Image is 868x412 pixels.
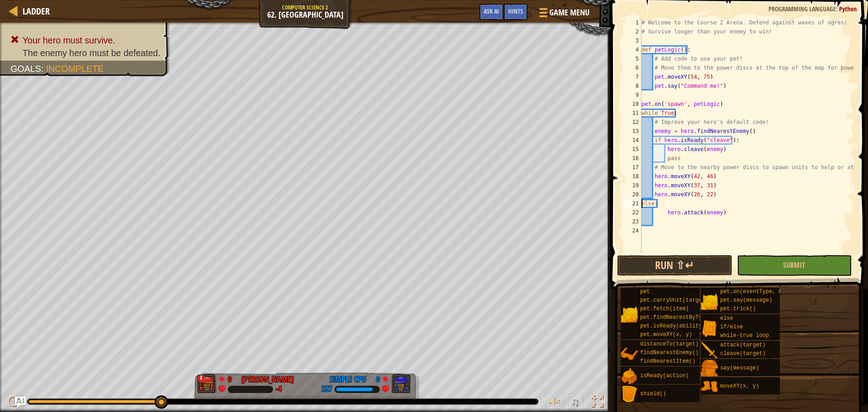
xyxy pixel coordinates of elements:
div: -4 [275,385,282,393]
span: : [41,64,46,74]
div: Simple CPU [330,374,366,385]
span: pet [640,289,650,295]
img: portrait.png [621,386,638,403]
button: Submit [737,255,852,276]
div: 24 [623,226,642,235]
span: Goals [10,64,41,74]
button: Ctrl + P: Play [5,393,23,412]
div: [PERSON_NAME] [241,374,294,385]
a: Ladder [18,5,50,17]
span: Programming language [769,5,836,13]
span: pet.fetch(item) [640,306,689,312]
li: The enemy hero must be defeated. [10,47,160,59]
div: 1 [623,18,642,27]
div: 21 [623,199,642,208]
div: 13 [623,127,642,136]
span: else [720,315,733,322]
span: isReady(action) [640,373,689,379]
div: 3 [623,36,642,45]
div: 10 [623,99,642,109]
img: thang_avatar_frame.png [391,374,411,393]
img: portrait.png [701,293,718,310]
span: moveXY(x, y) [720,383,759,389]
div: 327 [321,385,332,393]
span: Ladder [23,5,50,17]
div: 7 [623,72,642,81]
span: Python [839,5,857,13]
div: 2 [623,27,642,36]
span: pet.moveXY(x, y) [640,331,692,338]
img: portrait.png [701,320,718,337]
span: cleave(target) [720,350,766,357]
div: 8 [623,81,642,90]
span: Hints [508,7,523,15]
span: Game Menu [549,7,590,19]
span: ♫ [570,395,579,408]
div: 12 [623,118,642,127]
img: portrait.png [701,378,718,395]
button: Toggle fullscreen [588,393,606,412]
span: pet.isReady(ability) [640,323,705,329]
div: 5 [623,54,642,63]
div: x [198,375,205,382]
div: 4 [623,45,642,54]
div: 20 [623,190,642,199]
button: Ask AI [15,397,26,407]
li: Your hero must survive. [10,34,160,47]
span: Ask AI [484,7,499,15]
img: portrait.png [701,360,718,377]
span: while-true loop [720,332,769,339]
span: attack(target) [720,342,766,348]
span: pet.findNearestByType(type) [640,314,728,321]
img: thang_avatar_frame.png [197,374,217,393]
span: Submit [783,260,805,270]
span: findNearestEnemy() [640,350,699,356]
span: Your hero must survive. [23,35,115,45]
div: 19 [623,181,642,190]
div: 0 [228,374,237,382]
img: portrait.png [621,306,638,323]
button: Run ⇧↵ [617,255,732,276]
div: 11 [623,109,642,118]
span: The enemy hero must be defeated. [23,48,160,58]
span: Incomplete [46,64,104,74]
div: 14 [623,136,642,145]
div: 23 [623,217,642,226]
span: pet.say(message) [720,297,772,303]
button: ♫ [568,393,584,412]
div: 16 [623,154,642,163]
span: pet.trick() [720,306,756,312]
span: say(message) [720,365,759,371]
div: 6 [623,63,642,72]
div: 15 [623,145,642,154]
span: shield() [640,391,666,397]
span: distanceTo(target) [640,341,699,347]
div: 18 [623,172,642,181]
span: pet.carryUnit(target, x, y) [640,297,728,303]
div: 0 [371,374,380,382]
div: 9 [623,90,642,99]
span: : [836,5,839,13]
button: Game Menu [532,4,595,25]
img: portrait.png [621,346,638,363]
div: 22 [623,208,642,217]
span: if/else [720,324,743,330]
div: 17 [623,163,642,172]
button: Adjust volume [546,393,564,412]
img: portrait.png [621,368,638,385]
span: pet.on(eventType, handler) [720,289,805,295]
img: portrait.png [701,342,718,359]
button: Ask AI [479,4,504,20]
span: findNearestItem() [640,358,695,365]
